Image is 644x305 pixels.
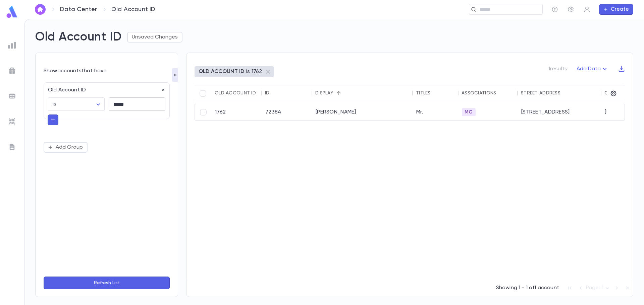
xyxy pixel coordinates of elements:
[599,4,633,15] button: Create
[60,6,97,13] a: Data Center
[44,68,170,74] p: Show accounts that have
[8,92,16,100] img: batches_grey.339ca447c9d9533ef1741baa751efc33.svg
[36,7,44,12] img: home_white.a664292cf8c1dea59945f0da9f25487c.svg
[521,90,560,96] div: Street Address
[586,283,611,293] div: Page: 1
[416,90,431,96] div: Titles
[586,285,603,291] span: Page: 1
[315,90,333,96] div: Display
[127,32,182,43] button: Unsaved Changes
[462,90,496,96] div: Associations
[560,88,571,98] button: Sort
[195,66,274,77] div: OLD ACCOUNT IDis 1762
[199,68,244,75] p: OLD ACCOUNT ID
[111,6,156,13] p: Old Account ID
[246,68,262,75] p: is 1762
[262,104,312,120] div: 72384
[44,142,88,153] button: Add Group
[413,104,459,120] div: Mr.
[333,88,344,98] button: Sort
[5,5,19,18] img: logo
[270,88,280,98] button: Sort
[496,285,559,291] p: Showing 1 - 1 of 1 account
[44,277,170,289] button: Refresh List
[462,109,476,115] span: MG
[35,30,122,45] h2: Old Account ID
[215,90,256,96] div: Old Account ID
[265,90,270,96] div: ID
[48,98,105,111] div: is
[518,104,601,120] div: [STREET_ADDRESS]
[431,88,441,98] button: Sort
[8,41,16,49] img: reports_grey.c525e4749d1bce6a11f5fe2a8de1b229.svg
[8,143,16,151] img: letters_grey.7941b92b52307dd3b8a917253454ce1c.svg
[8,118,16,126] img: imports_grey.530a8a0e642e233f2baf0ef88e8c9fcb.svg
[312,104,413,120] div: [PERSON_NAME]
[44,83,165,93] div: Old Account ID
[212,104,262,120] div: 1762
[53,101,56,107] span: is
[573,64,613,74] button: Add Data
[8,67,16,75] img: campaigns_grey.99e729a5f7ee94e3726e6486bddda8f1.svg
[548,66,567,72] p: 1 results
